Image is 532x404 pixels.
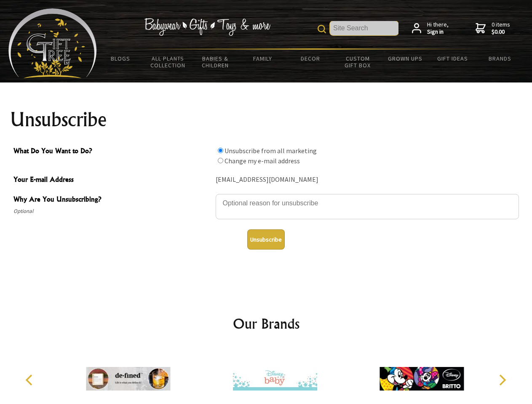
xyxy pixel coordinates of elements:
img: Babyware - Gifts - Toys and more... [8,8,97,78]
input: What Do You Want to Do? [218,148,223,153]
input: What Do You Want to Do? [218,158,223,163]
a: Brands [476,50,524,67]
h2: Our Brands [17,314,516,334]
a: Custom Gift Box [334,50,382,74]
textarea: Why Are You Unsubscribing? [216,194,519,219]
span: Hi there, [427,21,449,36]
strong: Sign in [427,28,449,36]
label: Unsubscribe from all marketing [225,146,317,155]
a: Hi there,Sign in [412,21,449,36]
label: Change my e-mail address [225,157,300,165]
a: 0 items$0.00 [476,21,510,36]
button: Previous [21,371,40,389]
a: Decor [286,50,334,67]
a: Babies & Children [192,50,239,74]
h1: Unsubscribe [10,109,522,130]
span: 0 items [492,21,510,36]
img: Babywear - Gifts - Toys & more [144,18,270,36]
a: BLOGS [97,50,144,67]
button: Next [493,371,511,389]
a: Family [239,50,287,67]
button: Unsubscribe [247,229,285,250]
span: Optional [13,206,211,216]
a: Gift Ideas [429,50,476,67]
img: product search [318,25,326,33]
span: Your E-mail Address [13,174,211,186]
span: What Do You Want to Do? [13,146,211,158]
a: All Plants Collection [144,50,192,74]
a: Grown Ups [381,50,429,67]
strong: $0.00 [492,28,510,36]
div: [EMAIL_ADDRESS][DOMAIN_NAME] [216,173,519,186]
span: Why Are You Unsubscribing? [13,194,211,206]
input: Site Search [330,21,398,35]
